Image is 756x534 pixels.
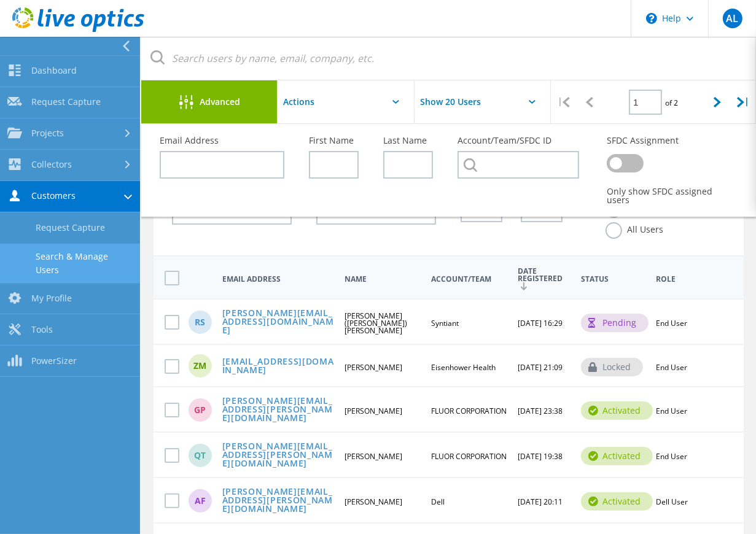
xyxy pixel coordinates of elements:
[581,314,649,332] div: pending
[222,309,335,336] a: [PERSON_NAME][EMAIL_ADDRESS][DOMAIN_NAME]
[222,442,335,470] a: [PERSON_NAME][EMAIL_ADDRESS][PERSON_NAME][DOMAIN_NAME]
[518,268,571,290] span: Date Registered
[431,276,507,283] span: Account/Team
[646,13,657,24] svg: \n
[458,136,582,145] label: Account/Team/SFDC ID
[345,311,407,336] span: [PERSON_NAME] ([PERSON_NAME]) [PERSON_NAME]
[222,487,335,515] a: [PERSON_NAME][EMAIL_ADDRESS][PERSON_NAME][DOMAIN_NAME]
[345,362,402,373] span: [PERSON_NAME]
[656,497,688,507] span: Dell User
[12,26,144,34] a: Live Optics Dashboard
[345,497,402,507] span: [PERSON_NAME]
[518,318,563,328] span: [DATE] 16:29
[607,136,731,145] label: SFDC Assignment
[665,98,678,108] span: of 2
[431,406,507,416] span: FLUOR CORPORATION
[345,451,402,462] span: [PERSON_NAME]
[195,318,205,327] span: RS
[222,276,335,283] span: Email Address
[581,276,645,283] span: Status
[656,276,696,283] span: Role
[581,401,653,420] div: activated
[309,136,359,145] label: First Name
[518,362,563,373] span: [DATE] 21:09
[194,451,206,460] span: QT
[581,447,653,465] div: activated
[431,497,445,507] span: Dell
[345,276,421,283] span: Name
[431,318,459,328] span: Syntiant
[656,318,687,328] span: End User
[431,451,507,462] span: FLUOR CORPORATION
[222,397,335,424] a: [PERSON_NAME][EMAIL_ADDRESS][PERSON_NAME][DOMAIN_NAME]
[518,497,563,507] span: [DATE] 20:11
[730,80,756,124] div: |
[193,362,206,370] span: ZM
[518,451,563,462] span: [DATE] 19:38
[581,492,653,511] div: activated
[551,80,577,124] div: |
[656,451,687,462] span: End User
[726,14,738,23] span: AL
[345,406,402,416] span: [PERSON_NAME]
[194,406,206,414] span: gp
[656,362,687,373] span: End User
[195,497,206,505] span: AF
[383,136,433,145] label: Last Name
[200,98,240,106] span: Advanced
[581,358,643,376] div: locked
[656,406,687,416] span: End User
[222,357,335,376] a: [EMAIL_ADDRESS][DOMAIN_NAME]
[518,406,563,416] span: [DATE] 23:38
[607,187,731,204] span: Only show SFDC assigned users
[431,362,496,373] span: Eisenhower Health
[606,222,663,234] label: All Users
[160,136,284,145] label: Email Address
